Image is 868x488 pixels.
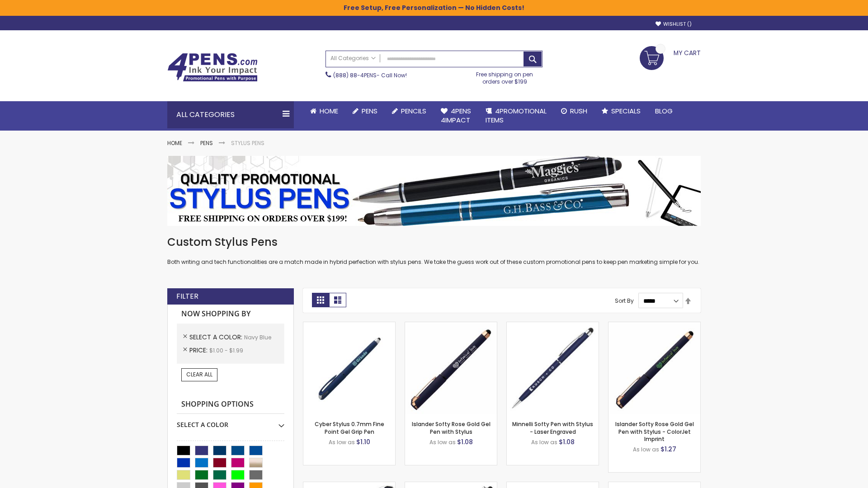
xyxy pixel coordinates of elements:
a: 4Pens4impact [434,101,478,131]
span: As low as [429,438,456,446]
span: Pencils [401,106,426,116]
span: 4Pens 4impact [441,106,471,125]
a: Islander Softy Rose Gold Gel Pen with Stylus - ColorJet Imprint [615,420,694,442]
span: $1.08 [559,437,575,446]
a: Islander Softy Rose Gold Gel Pen with Stylus [412,420,491,435]
a: Islander Softy Rose Gold Gel Pen with Stylus - ColorJet Imprint-Navy Blue [609,322,700,329]
img: Cyber Stylus 0.7mm Fine Point Gel Grip Pen-Navy Blue [303,322,395,414]
span: Home [320,106,338,116]
strong: Filter [176,291,198,301]
h1: Custom Stylus Pens [167,235,701,249]
strong: Now Shopping by [177,305,284,324]
a: (888) 88-4PENS [333,71,377,79]
label: Sort By [615,297,634,305]
a: Minnelli Softy Pen with Stylus - Laser Engraved-Navy Blue [507,322,599,329]
span: Select A Color [189,333,244,342]
a: Wishlist [656,21,692,28]
img: Islander Softy Rose Gold Gel Pen with Stylus - ColorJet Imprint-Navy Blue [609,322,700,414]
strong: Grid [312,293,329,307]
img: Islander Softy Rose Gold Gel Pen with Stylus-Navy Blue [405,322,497,414]
span: $1.00 - $1.99 [209,347,243,354]
span: As low as [329,438,355,446]
a: 4PROMOTIONALITEMS [478,101,554,131]
span: Navy Blue [244,333,271,341]
a: Cyber Stylus 0.7mm Fine Point Gel Grip Pen-Navy Blue [303,322,395,329]
a: Specials [594,101,648,121]
div: Select A Color [177,414,284,429]
span: - Call Now! [333,71,407,79]
span: As low as [633,446,659,453]
span: Blog [655,106,673,116]
span: Pens [362,106,377,116]
a: Pencils [385,101,434,121]
span: $1.08 [457,437,473,446]
a: Islander Softy Rose Gold Gel Pen with Stylus-Navy Blue [405,322,497,329]
a: All Categories [326,51,380,66]
img: Stylus Pens [167,156,701,226]
span: Rush [570,106,587,116]
div: All Categories [167,101,294,128]
a: Home [303,101,345,121]
span: All Categories [330,55,376,62]
a: Pens [200,139,213,147]
span: $1.10 [356,437,370,446]
div: Free shipping on pen orders over $199 [467,67,543,85]
strong: Stylus Pens [231,139,264,147]
a: Home [167,139,182,147]
a: Rush [554,101,594,121]
span: Clear All [186,371,212,378]
a: Minnelli Softy Pen with Stylus - Laser Engraved [512,420,593,435]
a: Blog [648,101,680,121]
img: Minnelli Softy Pen with Stylus - Laser Engraved-Navy Blue [507,322,599,414]
img: 4Pens Custom Pens and Promotional Products [167,53,258,82]
a: Cyber Stylus 0.7mm Fine Point Gel Grip Pen [315,420,384,435]
span: Price [189,346,209,355]
span: As low as [531,438,557,446]
a: Pens [345,101,385,121]
strong: Shopping Options [177,395,284,414]
span: $1.27 [660,445,676,454]
a: Clear All [181,368,217,381]
div: Both writing and tech functionalities are a match made in hybrid perfection with stylus pens. We ... [167,235,701,266]
span: 4PROMOTIONAL ITEMS [486,106,547,125]
span: Specials [611,106,641,116]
